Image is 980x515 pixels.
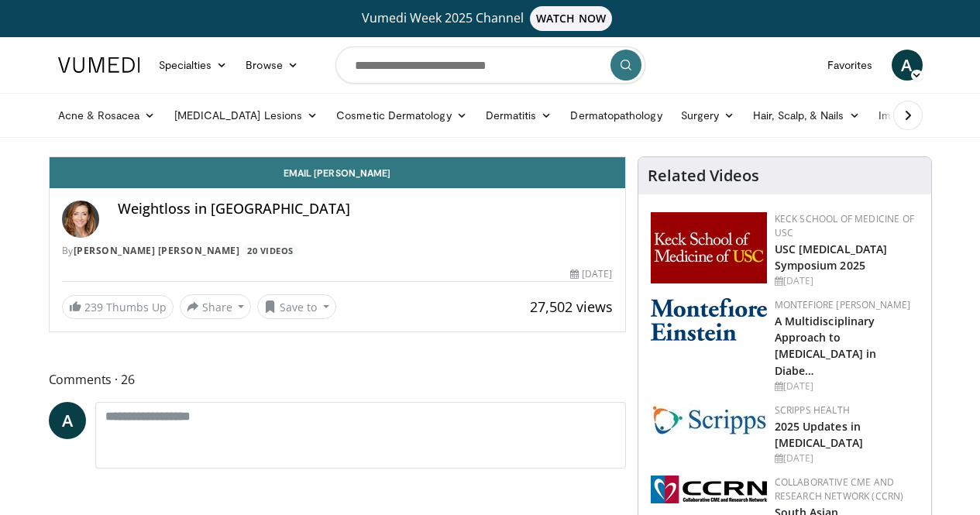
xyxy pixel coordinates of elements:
[49,402,86,439] a: A
[651,403,767,435] img: c9f2b0b7-b02a-4276-a72a-b0cbb4230bc1.jpg.150x105_q85_autocrop_double_scale_upscale_version-0.2.jpg
[775,451,919,465] div: [DATE]
[242,244,299,257] a: 20 Videos
[651,212,767,283] img: 7b941f1f-d101-407a-8bfa-07bd47db01ba.png.150x105_q85_autocrop_double_scale_upscale_version-0.2.jpg
[775,212,914,239] a: Keck School of Medicine of USC
[60,6,920,31] a: Vumedi Week 2025 ChannelWATCH NOW
[775,314,877,377] a: A Multidisciplinary Approach to [MEDICAL_DATA] in Diabe…
[648,167,759,185] h4: Related Videos
[84,300,103,314] span: 239
[775,476,904,503] a: Collaborative CME and Research Network (CCRN)
[335,46,645,84] input: Search topics, interventions
[775,274,919,288] div: [DATE]
[775,419,863,450] a: 2025 Updates in [MEDICAL_DATA]
[327,100,476,131] a: Cosmetic Dermatology
[530,297,613,316] span: 27,502 views
[744,100,868,131] a: Hair, Scalp, & Nails
[257,294,336,319] button: Save to
[150,50,237,81] a: Specialties
[236,50,308,81] a: Browse
[818,50,882,81] a: Favorites
[651,476,767,503] img: a04ee3ba-8487-4636-b0fb-5e8d268f3737.png.150x105_q85_autocrop_double_scale_upscale_version-0.2.png
[570,267,612,281] div: [DATE]
[775,242,888,273] a: USC [MEDICAL_DATA] Symposium 2025
[62,201,99,238] img: Avatar
[180,294,252,319] button: Share
[775,298,911,311] a: Montefiore [PERSON_NAME]
[165,100,328,131] a: [MEDICAL_DATA] Lesions
[62,295,174,319] a: 239 Thumbs Up
[58,57,140,73] img: VuMedi Logo
[476,100,562,131] a: Dermatitis
[74,244,240,257] a: [PERSON_NAME] [PERSON_NAME]
[62,244,613,258] div: By
[50,157,625,188] a: Email [PERSON_NAME]
[892,50,923,81] a: A
[775,379,919,393] div: [DATE]
[561,100,671,131] a: Dermatopathology
[651,298,767,341] img: b0142b4c-93a1-4b58-8f91-5265c282693c.png.150x105_q85_autocrop_double_scale_upscale_version-0.2.png
[49,369,626,390] span: Comments 26
[49,100,165,131] a: Acne & Rosacea
[118,201,613,218] h4: Weightloss in [GEOGRAPHIC_DATA]
[775,403,850,417] a: Scripps Health
[530,6,612,31] span: WATCH NOW
[672,100,744,131] a: Surgery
